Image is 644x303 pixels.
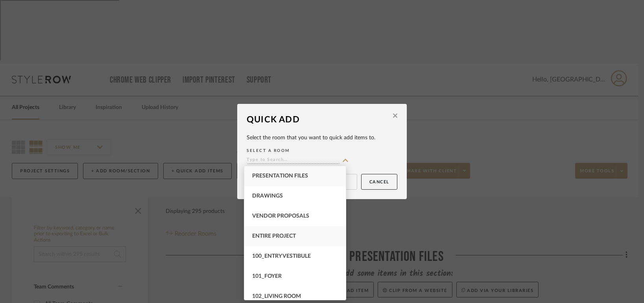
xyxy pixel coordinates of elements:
span: Entire Project [252,233,296,239]
span: VENDOR PROPOSALS [252,213,309,219]
input: Type to Search… [247,157,340,164]
span: 101_Foyer [252,273,282,279]
div: Quick Add [247,113,389,126]
span: PRESENTATION FILES [252,173,308,179]
button: Cancel [361,174,397,190]
span: 102_Living Room [252,294,301,299]
div: Select the room that you want to quick add items to. [247,134,397,141]
span: 100_Entry Vestibule [252,253,311,259]
label: SELECT A ROOM [247,147,397,154]
span: DRAWINGS [252,193,283,199]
